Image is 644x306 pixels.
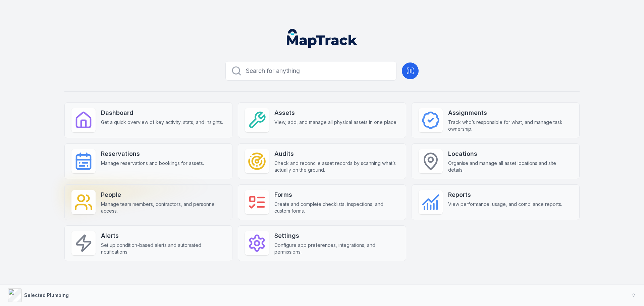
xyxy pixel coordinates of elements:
[412,143,580,179] a: LocationsOrganise and manage all asset locations and site details.
[274,149,399,159] strong: Audits
[274,242,399,255] span: Configure app preferences, integrations, and permissions.
[101,149,204,159] strong: Reservations
[274,231,399,241] strong: Settings
[246,66,300,76] span: Search for anything
[274,190,399,200] strong: Forms
[448,108,573,118] strong: Assignments
[64,143,232,179] a: ReservationsManage reservations and bookings for assets.
[238,184,406,220] a: FormsCreate and complete checklists, inspections, and custom forms.
[412,184,580,220] a: ReportsView performance, usage, and compliance reports.
[274,119,397,126] span: View, add, and manage all physical assets in one place.
[448,119,573,132] span: Track who’s responsible for what, and manage task ownership.
[225,61,396,81] button: Search for anything
[412,102,580,138] a: AssignmentsTrack who’s responsible for what, and manage task ownership.
[448,149,573,159] strong: Locations
[101,190,225,200] strong: People
[238,102,406,138] a: AssetsView, add, and manage all physical assets in one place.
[101,108,223,118] strong: Dashboard
[101,201,225,214] span: Manage team members, contractors, and personnel access.
[64,102,232,138] a: DashboardGet a quick overview of key activity, stats, and insights.
[101,242,225,255] span: Set up condition-based alerts and automated notifications.
[274,160,399,173] span: Check and reconcile asset records by scanning what’s actually on the ground.
[238,225,406,261] a: SettingsConfigure app preferences, integrations, and permissions.
[448,201,562,208] span: View performance, usage, and compliance reports.
[64,225,232,261] a: AlertsSet up condition-based alerts and automated notifications.
[276,29,368,48] nav: Global
[274,108,397,118] strong: Assets
[64,184,232,220] a: PeopleManage team members, contractors, and personnel access.
[448,160,573,173] span: Organise and manage all asset locations and site details.
[24,292,69,298] strong: Selected Plumbing
[448,190,562,200] strong: Reports
[101,160,204,167] span: Manage reservations and bookings for assets.
[274,201,399,214] span: Create and complete checklists, inspections, and custom forms.
[101,119,223,126] span: Get a quick overview of key activity, stats, and insights.
[238,143,406,179] a: AuditsCheck and reconcile asset records by scanning what’s actually on the ground.
[101,231,225,241] strong: Alerts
